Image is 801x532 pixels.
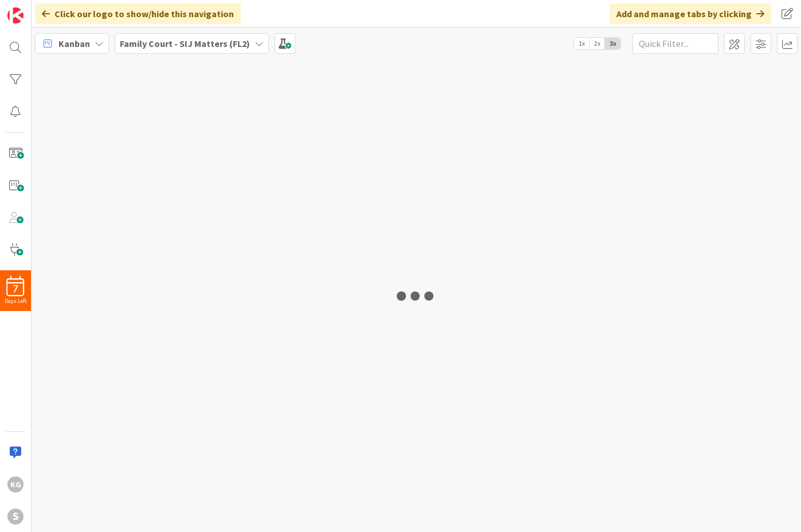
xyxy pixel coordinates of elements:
[605,38,620,49] span: 3x
[58,37,90,50] span: Kanban
[7,509,24,525] div: S
[35,3,241,24] div: Click our logo to show/hide this navigation
[7,7,24,23] img: Visit kanbanzone.com
[13,285,18,293] span: 7
[574,38,589,49] span: 1x
[7,476,24,492] div: KG
[632,33,718,54] input: Quick Filter...
[609,3,771,24] div: Add and manage tabs by clicking
[589,38,605,49] span: 2x
[120,38,250,49] b: Family Court - SIJ Matters (FL2)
